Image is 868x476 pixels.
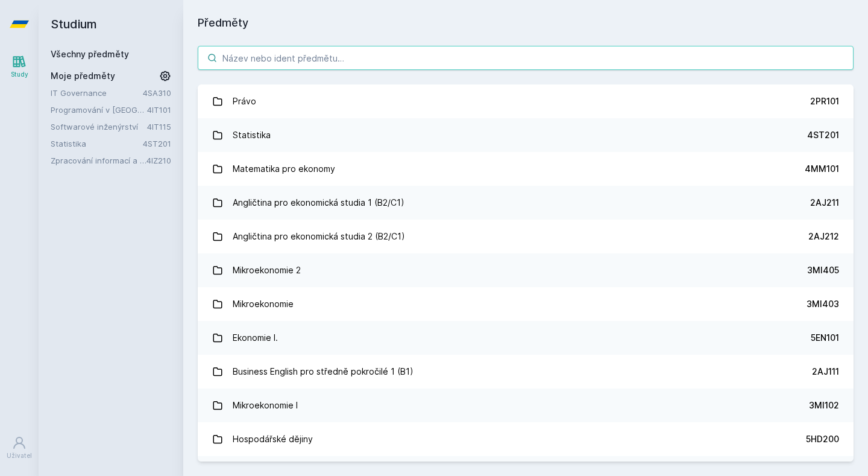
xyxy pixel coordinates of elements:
[147,122,171,132] a: 4IT115
[143,139,171,148] a: 4ST201
[233,326,278,350] div: Ekonomie I.
[146,156,171,165] a: 4IZ210
[51,49,129,59] a: Všechny předměty
[233,393,298,417] div: Mikroekonomie I
[805,163,839,175] div: 4MM101
[806,433,839,445] div: 5HD200
[807,264,839,276] div: 3MI405
[807,298,839,310] div: 3MI403
[51,70,115,82] span: Moje předměty
[233,123,271,147] div: Statistika
[233,292,294,316] div: Mikroekonomie
[198,14,854,31] h1: Předměty
[198,422,854,456] a: Hospodářské dějiny 5HD200
[233,224,405,249] div: Angličtina pro ekonomická studia 2 (B2/C1)
[198,321,854,355] a: Ekonomie I. 5EN101
[2,48,36,85] a: Study
[811,332,839,344] div: 5EN101
[198,355,854,389] a: Business English pro středně pokročilé 1 (B1) 2AJ111
[51,104,147,116] a: Programování v [GEOGRAPHIC_DATA]
[143,88,171,98] a: 4SA310
[233,191,404,215] div: Angličtina pro ekonomická studia 1 (B2/C1)
[233,360,414,384] div: Business English pro středně pokročilé 1 (B1)
[198,84,854,118] a: Právo 2PR101
[2,430,36,466] a: Uživatel
[198,287,854,321] a: Mikroekonomie 3MI403
[233,427,313,451] div: Hospodářské dějiny
[810,95,839,107] div: 2PR101
[233,258,301,282] div: Mikroekonomie 2
[810,197,839,209] div: 2AJ211
[51,154,146,167] a: Zpracování informací a znalostí
[809,399,839,411] div: 3MI102
[147,105,171,115] a: 4IT101
[198,389,854,422] a: Mikroekonomie I 3MI102
[198,253,854,287] a: Mikroekonomie 2 3MI405
[11,70,28,79] div: Study
[198,118,854,152] a: Statistika 4ST201
[51,121,147,133] a: Softwarové inženýrství
[198,220,854,253] a: Angličtina pro ekonomická studia 2 (B2/C1) 2AJ212
[233,89,256,113] div: Právo
[233,157,335,181] div: Matematika pro ekonomy
[198,46,854,70] input: Název nebo ident předmětu…
[7,451,32,460] div: Uživatel
[198,186,854,220] a: Angličtina pro ekonomická studia 1 (B2/C1) 2AJ211
[808,230,839,243] div: 2AJ212
[807,129,839,141] div: 4ST201
[51,138,143,150] a: Statistika
[198,152,854,186] a: Matematika pro ekonomy 4MM101
[51,87,143,99] a: IT Governance
[812,366,839,378] div: 2AJ111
